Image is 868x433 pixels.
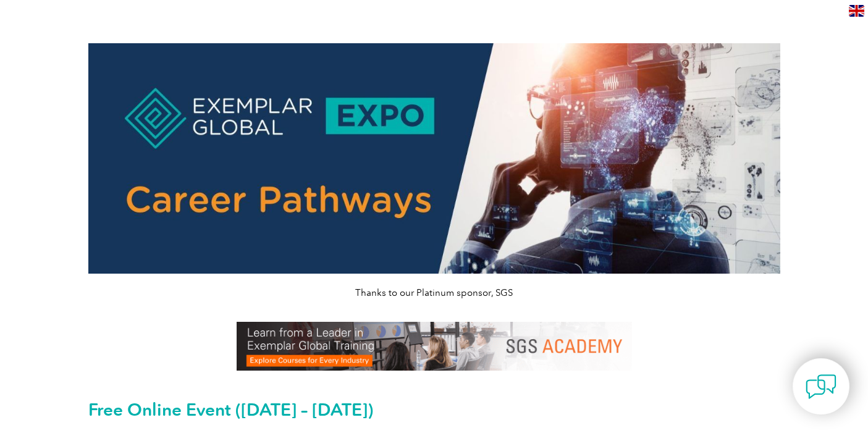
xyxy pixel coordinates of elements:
[88,286,780,300] p: Thanks to our Platinum sponsor, SGS
[88,43,780,274] img: career pathways
[849,5,864,17] img: en
[237,322,632,371] img: SGS
[806,371,836,402] img: contact-chat.png
[88,400,780,419] h2: Free Online Event ([DATE] – [DATE])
